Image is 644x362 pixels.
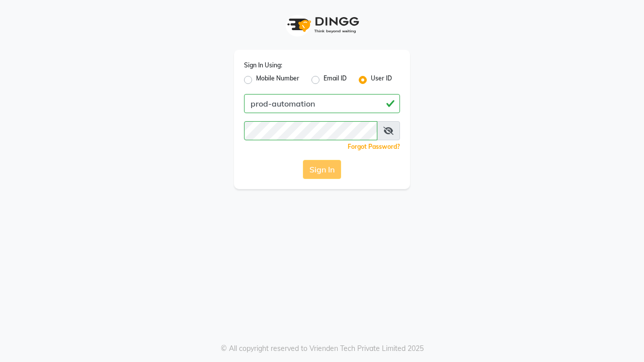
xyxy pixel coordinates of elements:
[324,74,347,86] label: Email ID
[256,74,299,86] label: Mobile Number
[348,143,400,150] a: Forgot Password?
[371,74,392,86] label: User ID
[244,94,400,113] input: Username
[244,61,282,70] label: Sign In Using:
[244,121,377,140] input: Username
[282,10,362,40] img: logo1.svg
